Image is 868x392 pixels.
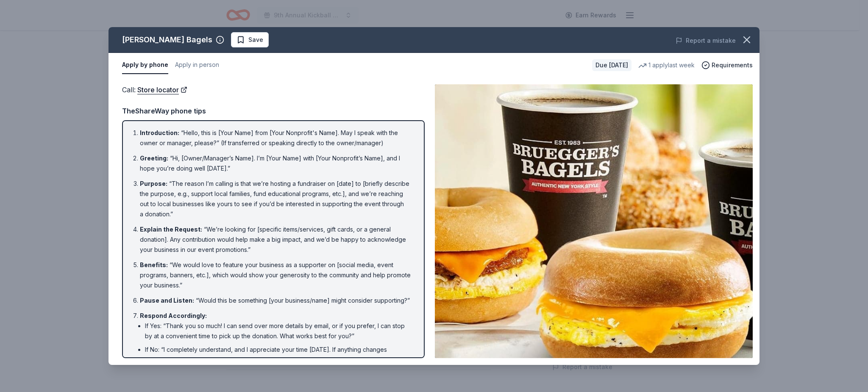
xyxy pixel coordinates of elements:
div: 1 apply last week [638,60,695,70]
li: If No: “I completely understand, and I appreciate your time [DATE]. If anything changes or if you... [145,345,412,375]
li: “Hello, this is [Your Name] from [Your Nonprofit's Name]. May I speak with the owner or manager, ... [140,128,412,148]
button: Apply by phone [122,56,168,74]
span: Requirements [712,60,753,70]
span: Respond Accordingly : [140,312,207,319]
div: Due [DATE] [592,59,632,71]
span: Introduction : [140,129,179,136]
button: Report a mistake [676,36,736,46]
button: Apply in person [175,56,219,74]
a: Store locator [137,84,187,95]
li: “We would love to feature your business as a supporter on [social media, event programs, banners,... [140,260,412,290]
div: Call : [122,84,425,95]
div: TheShareWay phone tips [122,105,425,116]
button: Save [231,32,269,47]
li: “We’re looking for [specific items/services, gift cards, or a general donation]. Any contribution... [140,224,412,255]
img: Image for Bruegger's Bagels [435,84,753,358]
span: Explain the Request : [140,226,202,233]
span: Benefits : [140,261,168,268]
span: Pause and Listen : [140,297,194,304]
button: Requirements [701,60,753,70]
li: “The reason I’m calling is that we’re hosting a fundraiser on [date] to [briefly describe the pur... [140,179,412,219]
li: If Yes: “Thank you so much! I can send over more details by email, or if you prefer, I can stop b... [145,321,412,341]
span: Greeting : [140,155,168,162]
li: “Would this be something [your business/name] might consider supporting?” [140,295,412,306]
span: Purpose : [140,180,167,187]
div: [PERSON_NAME] Bagels [122,33,212,47]
li: “Hi, [Owner/Manager’s Name]. I’m [Your Name] with [Your Nonprofit’s Name], and I hope you’re doin... [140,153,412,174]
span: Save [248,35,263,45]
